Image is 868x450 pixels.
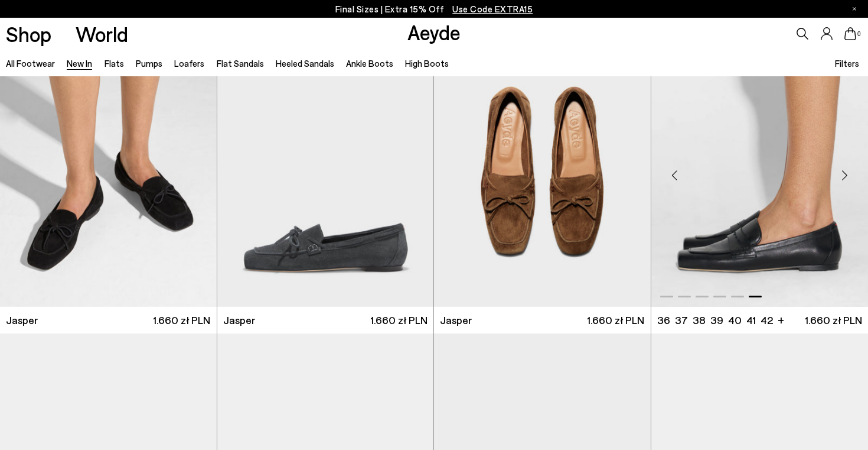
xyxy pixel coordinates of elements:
[6,313,38,328] span: Jasper
[276,58,334,69] a: Heeled Sandals
[217,34,434,307] img: Jasper Moccasin Loafers
[657,313,670,328] li: 36
[67,58,92,69] a: New In
[217,34,434,307] a: Next slide Previous slide
[440,313,472,328] span: Jasper
[434,34,651,307] img: Jasper Moccasin Loafers
[136,58,162,69] a: Pumps
[434,307,651,334] a: Jasper 1.660 zł PLN
[217,34,434,307] div: 1 / 6
[587,313,644,328] span: 1.660 zł PLN
[217,307,434,334] a: Jasper 1.660 zł PLN
[675,313,688,328] li: 37
[761,313,773,328] li: 42
[6,58,55,69] a: All Footwear
[856,31,862,37] span: 0
[407,20,461,44] a: Aeyde
[657,157,693,193] div: Previous slide
[728,313,742,328] li: 40
[223,313,255,328] span: Jasper
[105,58,124,69] a: Flats
[746,313,756,328] li: 41
[657,313,769,328] ul: variant
[805,313,862,328] span: 1.660 zł PLN
[778,312,784,328] li: +
[827,157,862,193] div: Next slide
[835,58,859,69] span: Filters
[693,313,706,328] li: 38
[710,313,723,328] li: 39
[452,4,533,14] span: Navigate to /collections/ss25-final-sizes
[405,58,449,69] a: High Boots
[844,27,856,40] a: 0
[370,313,428,328] span: 1.660 zł PLN
[335,2,533,17] p: Final Sizes | Extra 15% Off
[346,58,393,69] a: Ankle Boots
[217,58,264,69] a: Flat Sandals
[76,24,128,44] a: World
[434,34,651,307] div: 5 / 6
[6,24,51,44] a: Shop
[174,58,204,69] a: Loafers
[153,313,210,328] span: 1.660 zł PLN
[434,34,651,307] a: Next slide Previous slide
